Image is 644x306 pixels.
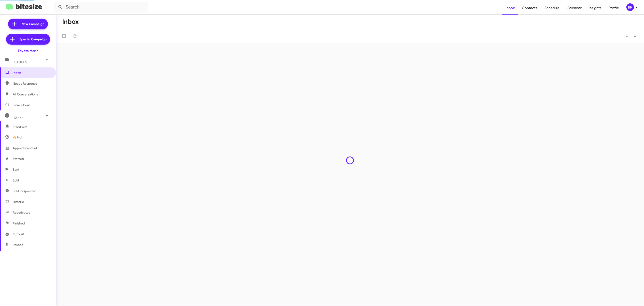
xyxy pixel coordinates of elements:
h1: Inbox [62,18,79,25]
a: Insights [585,2,605,15]
div: Toyota Marin [18,49,38,53]
a: New Campaign [8,19,48,29]
a: Profile [605,2,623,15]
input: Search [54,2,148,13]
span: Historic [13,200,24,204]
span: « [626,33,628,39]
span: Reactivated [13,210,30,215]
span: » [633,33,636,39]
span: Sold Responded [13,189,36,193]
button: BR [623,3,639,11]
span: Special Campaign [19,37,47,41]
span: Paused [13,243,23,247]
span: Finished [13,221,25,226]
span: Important [13,124,51,129]
a: Calendar [563,2,585,15]
span: New Campaign [21,22,44,26]
span: 🔥 Hot [13,135,22,140]
span: Appointment Set [13,146,37,150]
span: Sent [13,167,19,172]
button: Next [631,32,639,41]
span: Opt out [13,232,24,236]
span: Needs Response [13,81,51,86]
span: All Conversations [13,92,38,97]
a: Contacts [518,2,541,15]
span: Save a Deal [13,103,30,107]
span: Starred [13,157,24,161]
a: Special Campaign [6,34,50,45]
button: Previous [623,32,631,41]
nav: Page navigation example [623,32,639,41]
span: Sold [13,178,19,183]
a: Schedule [541,2,563,15]
div: BR [626,3,634,11]
span: Labels [14,60,27,64]
a: Inbox [502,2,518,15]
span: More [14,116,23,120]
span: Inbox [13,71,51,75]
